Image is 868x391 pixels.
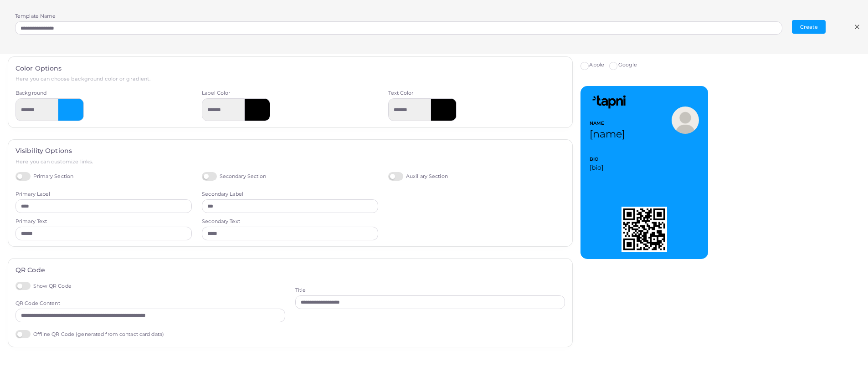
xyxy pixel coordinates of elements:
[590,120,631,127] span: NAME
[15,90,46,97] label: Background
[15,76,565,82] h6: Here you can choose background color or gradient.
[15,65,565,72] h4: Color Options
[590,163,699,172] span: [bio]
[672,107,699,134] img: user.png
[15,330,164,339] label: Offline QR Code (generated from contact card data)
[589,61,604,68] span: Apple
[792,20,826,34] button: Create
[15,218,47,225] label: Primary Text
[590,156,699,163] span: BIO
[15,159,565,165] h6: Here you can customize links.
[295,287,306,294] label: Title
[202,172,266,181] label: Secondary Section
[618,61,637,68] span: Google
[590,128,626,140] span: [name]
[15,191,50,198] label: Primary Label
[15,300,60,307] label: QR Code Content
[15,266,565,274] h4: QR Code
[15,147,565,155] h4: Visibility Options
[202,90,230,97] label: Label Color
[590,95,631,109] img: Logo
[388,172,447,181] label: Auxiliary Section
[15,13,56,20] label: Template Name
[202,218,240,225] label: Secondary Text
[202,191,243,198] label: Secondary Label
[15,172,73,181] label: Primary Section
[15,282,72,290] label: Show QR Code
[621,207,667,252] img: QR Code
[388,90,413,97] label: Text Color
